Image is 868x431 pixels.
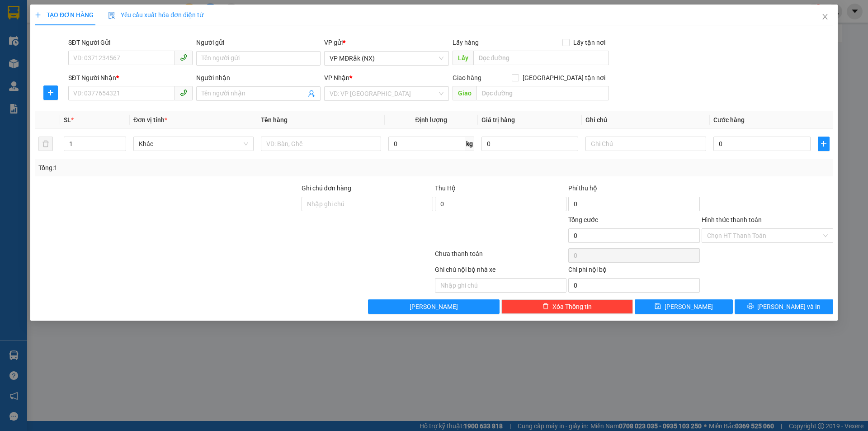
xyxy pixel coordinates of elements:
[435,278,566,293] input: Nhập ghi chú
[635,299,733,314] button: save[PERSON_NAME]
[435,185,456,192] span: Thu Hộ
[196,38,321,47] div: Người gửi
[502,299,633,314] button: deleteXóa Thông tin
[410,302,458,312] span: [PERSON_NAME]
[139,137,248,151] span: Khác
[38,137,53,151] button: delete
[118,145,124,150] span: down
[570,38,609,47] span: Lấy tận nơi
[812,5,838,30] button: Close
[415,116,448,123] span: Định lượng
[453,39,479,46] span: Lấy hàng
[435,265,566,278] div: Ghi chú nội bộ nhà xe
[818,140,829,147] span: plus
[302,197,433,211] input: Ghi chú đơn hàng
[713,116,745,123] span: Cước hàng
[702,216,762,223] label: Hình thức thanh toán
[453,74,481,81] span: Giao hàng
[481,116,515,123] span: Giá trị hàng
[35,11,94,19] span: TẠO ĐƠN HÀNG
[330,52,443,65] span: VP MĐRắk (NX)
[552,302,592,312] span: Xóa Thông tin
[325,38,449,47] div: VP gửi
[655,303,661,310] span: save
[68,73,193,83] div: SĐT Người Nhận
[821,13,829,20] span: close
[180,89,187,96] span: phone
[476,86,609,100] input: Dọc đường
[261,116,288,123] span: Tên hàng
[747,303,754,310] span: printer
[325,74,350,81] span: VP Nhận
[582,111,710,129] th: Ghi chú
[68,38,193,47] div: SĐT Người Gửi
[118,138,124,144] span: up
[481,137,579,151] input: 0
[116,137,126,144] span: Increase Value
[568,183,700,197] div: Phí thu hộ
[196,73,321,83] div: Người nhận
[453,51,473,65] span: Lấy
[757,302,821,312] span: [PERSON_NAME] và In
[302,185,351,192] label: Ghi chú đơn hàng
[368,299,500,314] button: [PERSON_NAME]
[108,12,115,19] img: icon
[38,163,335,173] div: Tổng: 1
[180,54,187,61] span: phone
[43,85,58,100] button: plus
[453,86,476,100] span: Giao
[665,302,713,312] span: [PERSON_NAME]
[434,249,567,265] div: Chưa thanh toán
[261,137,381,151] input: VD: Bàn, Ghế
[568,265,700,278] div: Chi phí nội bộ
[64,116,71,123] span: SL
[473,51,609,65] input: Dọc đường
[519,73,609,83] span: [GEOGRAPHIC_DATA] tận nơi
[586,137,706,151] input: Ghi Chú
[735,299,833,314] button: printer[PERSON_NAME] và In
[465,137,474,151] span: kg
[35,12,41,18] span: plus
[568,216,598,223] span: Tổng cước
[308,90,316,97] span: user-add
[44,89,57,96] span: plus
[133,116,167,123] span: Đơn vị tính
[818,137,830,151] button: plus
[542,303,549,310] span: delete
[116,144,126,151] span: Decrease Value
[108,11,203,19] span: Yêu cầu xuất hóa đơn điện tử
